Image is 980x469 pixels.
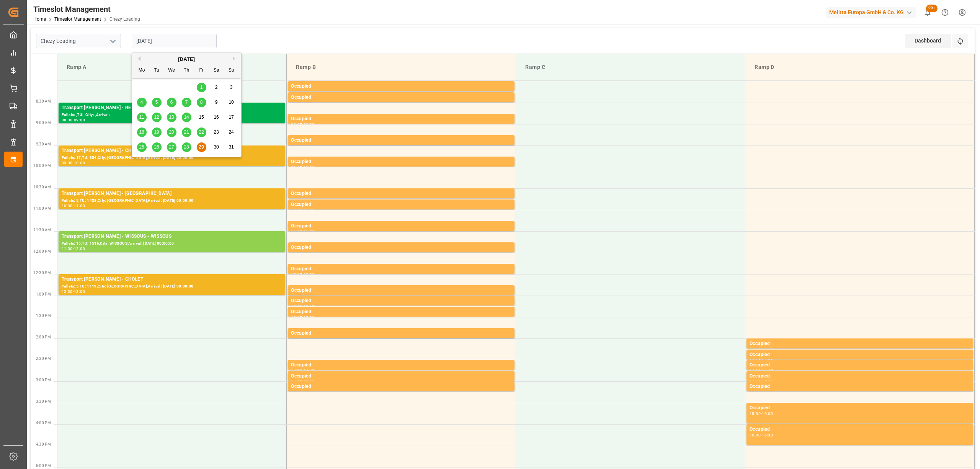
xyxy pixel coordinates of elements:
[182,127,191,137] div: Choose Thursday, August 21st, 2025
[215,85,218,90] span: 2
[302,380,303,384] div: -
[291,198,302,201] div: 10:30
[291,294,302,298] div: 12:45
[302,252,303,255] div: -
[750,351,970,359] div: Occupied
[293,60,510,74] div: Ramp B
[54,16,101,22] a: Timeslot Management
[761,380,762,384] div: -
[302,369,303,373] div: -
[36,421,51,425] span: 4:00 PM
[167,127,176,137] div: Choose Wednesday, August 20th, 2025
[182,66,191,75] div: Th
[182,142,191,152] div: Choose Thursday, August 28th, 2025
[62,112,282,118] div: Pallets: ,TU: ,City: ,Arrival:
[62,161,73,165] div: 09:30
[197,66,206,75] div: Fr
[762,433,773,437] div: 16:30
[302,166,303,169] div: -
[826,7,916,18] div: Melitta Europa GmbH & Co. KG
[291,230,302,234] div: 11:15
[36,399,51,404] span: 3:30 PM
[132,56,241,63] div: [DATE]
[62,155,282,161] div: Pallets: 17,TU: 354,City: [GEOGRAPHIC_DATA],Arrival: [DATE] 00:00:00
[826,5,919,20] button: Melitta Europa GmbH & Co. KG
[169,114,174,120] span: 13
[750,359,761,362] div: 14:15
[33,206,51,211] span: 11:00 AM
[33,185,51,189] span: 10:30 AM
[291,123,302,126] div: 08:45
[303,123,314,126] div: 09:00
[212,66,221,75] div: Sa
[64,60,280,74] div: Ramp A
[302,198,303,201] div: -
[134,80,239,155] div: month 2025-08
[62,276,282,283] div: Transport [PERSON_NAME] - CHOLET
[303,294,314,298] div: 13:00
[215,100,218,105] span: 9
[139,144,144,150] span: 25
[303,305,314,308] div: 13:15
[73,161,74,165] div: -
[62,104,282,112] div: Transport [PERSON_NAME] - RETOUR PALS -
[227,66,236,75] div: Su
[750,412,761,415] div: 15:30
[36,142,51,146] span: 9:30 AM
[291,265,511,273] div: Occupied
[302,294,303,298] div: -
[169,144,174,150] span: 27
[302,337,303,341] div: -
[229,144,234,150] span: 31
[761,412,762,415] div: -
[762,391,773,394] div: 15:15
[762,412,773,415] div: 16:00
[152,127,162,137] div: Choose Tuesday, August 19th, 2025
[107,35,118,47] button: open menu
[291,83,511,90] div: Occupied
[302,391,303,394] div: -
[936,4,954,21] button: Help Center
[200,100,203,105] span: 8
[36,356,51,361] span: 2:30 PM
[167,113,176,122] div: Choose Wednesday, August 13th, 2025
[522,60,739,74] div: Ramp C
[291,190,511,198] div: Occupied
[291,252,302,255] div: 11:45
[291,380,302,384] div: 14:45
[74,204,85,208] div: 11:00
[62,204,73,208] div: 10:30
[227,142,236,152] div: Choose Sunday, August 31st, 2025
[761,359,762,362] div: -
[214,129,219,135] span: 23
[136,56,140,61] button: Previous Month
[926,5,938,12] span: 99+
[291,330,511,337] div: Occupied
[905,34,951,48] div: Dashboard
[36,292,51,296] span: 1:00 PM
[303,391,314,394] div: 15:15
[62,233,282,240] div: Transport [PERSON_NAME] - WISSOUS - WISSOUS
[291,101,302,105] div: 08:15
[303,90,314,94] div: 08:15
[761,348,762,351] div: -
[291,316,302,319] div: 13:15
[74,290,85,293] div: 13:00
[303,209,314,212] div: 11:00
[291,222,511,230] div: Occupied
[137,98,147,107] div: Choose Monday, August 4th, 2025
[73,204,74,208] div: -
[291,90,302,94] div: 08:00
[139,129,144,135] span: 18
[291,201,511,209] div: Occupied
[137,127,147,137] div: Choose Monday, August 18th, 2025
[761,433,762,437] div: -
[36,442,51,446] span: 4:30 PM
[62,147,282,155] div: Transport [PERSON_NAME] - CHOLET
[154,114,159,120] span: 12
[291,305,302,308] div: 13:00
[291,297,511,305] div: Occupied
[197,142,206,152] div: Choose Friday, August 29th, 2025
[73,118,74,122] div: -
[291,115,511,123] div: Occupied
